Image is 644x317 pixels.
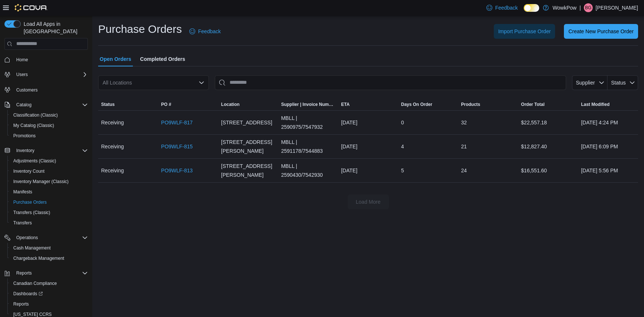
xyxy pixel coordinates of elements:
[158,99,218,110] button: PO #
[10,289,88,298] span: Dashboards
[579,3,581,12] p: |
[7,278,91,289] button: Canadian Compliance
[13,210,50,216] span: Transfers (Classic)
[572,75,607,90] button: Supplier
[1,100,91,110] button: Catalog
[401,101,433,107] span: Days On Order
[16,87,38,93] span: Customers
[10,254,67,263] a: Chargeback Management
[10,208,88,217] span: Transfers (Classic)
[10,300,88,309] span: Reports
[338,99,398,110] button: ETA
[186,24,224,39] a: Feedback
[16,270,32,276] span: Reports
[7,131,91,141] button: Promotions
[483,0,521,15] a: Feedback
[13,199,47,205] span: Purchase Orders
[101,142,124,151] span: Receiving
[13,86,41,94] a: Customers
[10,208,53,217] a: Transfers (Classic)
[7,120,91,131] button: My Catalog (Classic)
[16,102,31,108] span: Catalog
[578,115,638,130] div: [DATE] 4:24 PM
[10,289,46,298] a: Dashboards
[278,111,338,134] div: MBLL | 2590975/7547932
[140,52,185,66] span: Completed Orders
[13,269,35,278] button: Reports
[461,101,480,107] span: Products
[161,101,171,107] span: PO #
[13,233,88,242] span: Operations
[7,253,91,263] button: Chargeback Management
[13,189,32,195] span: Manifests
[348,194,389,209] button: Load More
[100,52,131,66] span: Open Orders
[401,142,404,151] span: 4
[10,198,88,207] span: Purchase Orders
[13,269,88,278] span: Reports
[576,80,595,86] span: Supplier
[578,99,638,110] button: Last Modified
[101,118,124,127] span: Receiving
[13,245,51,251] span: Cash Management
[1,54,91,65] button: Home
[281,101,335,107] span: Supplier | Invoice Number
[13,123,54,128] span: My Catalog (Classic)
[7,289,91,299] a: Dashboards
[401,118,404,127] span: 0
[7,197,91,207] button: Purchase Orders
[218,99,278,110] button: Location
[101,166,124,175] span: Receiving
[7,110,91,120] button: Classification (Classic)
[10,218,35,227] a: Transfers
[10,167,48,176] a: Inventory Count
[13,85,88,94] span: Customers
[607,75,638,90] button: Status
[495,4,518,11] span: Feedback
[585,3,591,12] span: BG
[13,255,64,261] span: Chargeback Management
[13,179,69,185] span: Inventory Manager (Classic)
[13,112,58,118] span: Classification (Classic)
[611,80,626,86] span: Status
[13,301,29,307] span: Reports
[10,121,88,130] span: My Catalog (Classic)
[10,121,57,130] a: My Catalog (Classic)
[7,243,91,253] button: Cash Management
[98,22,182,37] h1: Purchase Orders
[13,158,56,164] span: Adjustments (Classic)
[278,135,338,158] div: MBLL | 2591178/7544883
[564,24,638,39] button: Create New Purchase Order
[458,99,518,110] button: Products
[1,268,91,278] button: Reports
[10,218,88,227] span: Transfers
[338,115,398,130] div: [DATE]
[10,279,60,288] a: Canadian Compliance
[7,176,91,187] button: Inventory Manager (Classic)
[341,101,349,107] span: ETA
[461,166,467,175] span: 24
[10,254,88,263] span: Chargeback Management
[16,72,28,77] span: Users
[401,166,404,175] span: 5
[1,232,91,243] button: Operations
[578,163,638,178] div: [DATE] 5:56 PM
[10,187,88,196] span: Manifests
[338,163,398,178] div: [DATE]
[1,69,91,80] button: Users
[13,133,36,139] span: Promotions
[596,3,638,12] p: [PERSON_NAME]
[15,4,48,11] img: Cova
[221,118,272,127] span: [STREET_ADDRESS]
[13,291,43,297] span: Dashboards
[278,159,338,182] div: MBLL | 2590430/7542930
[7,156,91,166] button: Adjustments (Classic)
[221,162,275,179] span: [STREET_ADDRESS][PERSON_NAME]
[10,167,88,176] span: Inventory Count
[221,138,275,155] span: [STREET_ADDRESS][PERSON_NAME]
[215,75,566,90] input: This is a search bar. After typing your query, hit enter to filter the results lower in the page.
[10,198,50,207] a: Purchase Orders
[13,146,88,155] span: Inventory
[581,101,609,107] span: Last Modified
[1,84,91,95] button: Customers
